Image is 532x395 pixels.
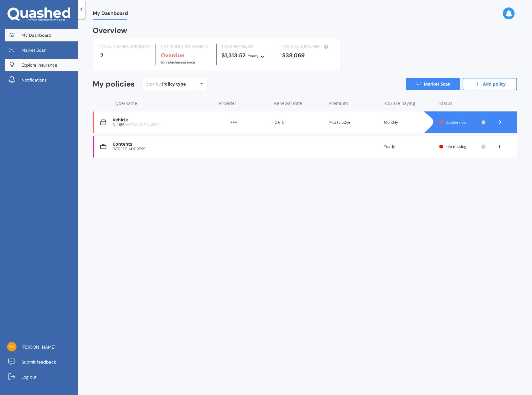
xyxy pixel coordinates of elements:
a: Market Scan [406,78,460,90]
b: Overdue [161,52,184,59]
img: 5a08f52cf2b461fd5c948069e2f43391 [7,342,16,351]
span: Explore insurance [21,62,57,68]
a: Notifications [5,74,78,86]
span: My Dashboard [93,10,128,19]
span: $1,313.52/yr [329,120,351,125]
a: [PERSON_NAME] [5,341,78,353]
span: Submit feedback [21,359,56,365]
div: Type/name [114,100,214,106]
div: Monthly [384,119,434,125]
div: NLU86 [113,123,213,127]
div: My policies [93,80,135,89]
div: Yearly [248,53,259,59]
div: Status [439,100,486,106]
div: Provider [219,100,269,106]
div: Premium [329,100,379,106]
a: Log out [5,371,78,383]
div: [STREET_ADDRESS] [113,147,213,151]
span: Update now [446,120,466,125]
span: for Vehicle insurance [161,59,195,65]
div: 2 [100,52,151,59]
div: TOTAL PREMIUMS [222,44,272,50]
div: Yearly [384,143,434,150]
img: Contents [100,143,106,150]
a: My Dashboard [5,29,78,41]
div: Sort by: [146,81,186,87]
div: Contents [113,142,213,147]
div: $38,069 [282,52,333,59]
a: Market Scan [5,44,78,56]
div: $1,313.52 [222,52,272,59]
div: TOTAL SUM INSURED [282,44,333,50]
div: You are paying [384,100,434,106]
span: [PERSON_NAME] [21,344,55,350]
a: Explore insurance [5,59,78,71]
img: Other [218,116,249,128]
div: Renewal date [274,100,324,106]
div: Vehicle [113,117,213,123]
a: Add policy [463,78,517,90]
span: Notifications [21,77,47,83]
div: Overview [93,27,127,34]
div: NEXT POLICY RENEWING IN [161,44,211,50]
span: My Dashboard [21,32,51,38]
span: MAZDA AXELA 2010 [124,122,160,127]
div: [DATE] [273,119,324,125]
a: Submit feedback [5,356,78,368]
div: TOTAL NUMBER OF POLICIES [100,44,151,50]
img: Vehicle [100,119,106,125]
span: Market Scan [21,47,46,53]
span: Info missing [446,144,466,149]
span: Log out [21,374,36,380]
div: Policy type [162,81,186,87]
